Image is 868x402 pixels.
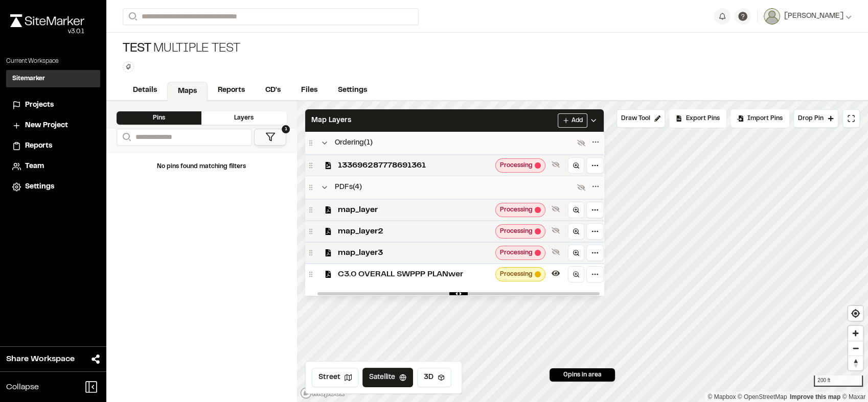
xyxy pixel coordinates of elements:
[328,81,377,100] a: Settings
[117,129,135,146] button: Search
[814,375,863,387] div: 200 ft
[12,120,94,131] a: New Project
[338,247,491,259] span: map_layer3
[848,326,863,341] button: Zoom in
[558,113,587,128] button: Add
[500,161,533,170] span: Processing
[338,204,491,216] span: map_layer
[167,82,208,101] a: Maps
[550,158,562,171] button: Show layer
[312,368,358,387] button: Street
[764,8,852,25] button: [PERSON_NAME]
[669,109,726,128] div: No pins available to export
[563,370,602,380] span: 0 pins in area
[550,203,562,215] button: Show layer
[848,306,863,321] button: Find my location
[621,114,650,123] span: Draw Tool
[12,140,94,152] a: Reports
[798,114,824,123] span: Drop Pin
[123,41,240,57] div: Multiple Test
[790,393,840,400] a: Map feedback
[123,81,167,100] a: Details
[495,267,545,281] div: Map layer tileset processing
[338,159,491,172] span: 133696287778691361
[568,245,584,261] a: Zoom to layer
[550,224,562,237] button: Show layer
[495,203,545,217] div: Map layer tileset creation errored with 'Unknown exception'
[25,140,52,152] span: Reports
[6,381,39,393] span: Collapse
[500,270,533,279] span: Processing
[747,114,783,123] span: Import Pins
[535,250,541,256] span: Map layer tileset creation errored with 'Unknown exception'
[848,356,863,370] span: Reset bearing to north
[550,246,562,258] button: Show layer
[335,182,362,193] span: PDFs ( 4 )
[738,393,787,400] a: OpenStreetMap
[10,27,84,36] div: Oh geez...please don't...
[568,202,584,218] a: Zoom to layer
[25,100,54,111] span: Projects
[568,223,584,240] a: Zoom to layer
[495,246,545,260] div: Map layer tileset creation errored with 'Unknown exception'
[123,61,134,73] button: Edit Tags
[117,111,201,125] div: Pins
[500,248,533,257] span: Processing
[25,120,68,131] span: New Project
[12,74,45,83] h3: Sitemarker
[784,11,843,22] span: [PERSON_NAME]
[12,181,94,193] a: Settings
[572,116,583,125] span: Add
[500,227,533,236] span: Processing
[568,157,584,174] a: Zoom to layer
[12,161,94,172] a: Team
[338,225,491,238] span: map_layer2
[550,267,562,279] button: Hide layer
[12,100,94,111] a: Projects
[338,268,491,280] span: C3.0 OVERALL SWPPP PLANwer
[123,8,141,25] button: Search
[568,266,584,282] a: Zoom to layer
[6,57,100,66] p: Current Workspace
[707,393,736,400] a: Mapbox
[157,164,246,169] span: No pins found matching filters
[535,162,541,169] span: Map layer tileset creation errored with 'Unknown exception'
[123,41,151,57] span: Test
[417,368,451,387] button: 3D
[535,271,541,277] span: Map layer tileset processing
[616,109,665,128] button: Draw Tool
[25,181,54,193] span: Settings
[686,114,720,123] span: Export Pins
[793,109,838,128] button: Drop Pin
[10,14,84,27] img: rebrand.png
[495,224,545,239] div: Map layer tileset creation errored with 'Unknown exception'
[208,81,255,100] a: Reports
[535,228,541,234] span: Map layer tileset creation errored with 'Unknown exception'
[848,356,863,370] button: Reset bearing to north
[300,387,345,399] a: Mapbox logo
[495,158,545,173] div: Map layer tileset creation errored with 'Unknown exception'
[848,341,863,356] span: Zoom out
[297,101,868,402] canvas: Map
[535,207,541,213] span: Map layer tileset creation errored with 'Unknown exception'
[255,81,291,100] a: CD's
[848,341,863,356] button: Zoom out
[25,161,44,172] span: Team
[282,125,290,133] span: 1
[311,115,351,126] span: Map Layers
[201,111,286,125] div: Layers
[6,353,75,365] span: Share Workspace
[291,81,328,100] a: Files
[254,129,286,146] button: 1
[335,137,373,149] span: Ordering ( 1 )
[842,393,865,400] a: Maxar
[764,8,780,25] img: User
[500,205,533,215] span: Processing
[362,368,413,387] button: Satellite
[730,109,789,128] div: Import Pins into your project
